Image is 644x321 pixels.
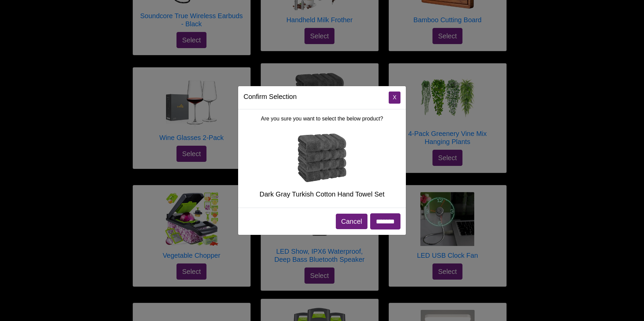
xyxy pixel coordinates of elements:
[244,92,297,102] h5: Confirm Selection
[238,109,406,208] div: Are you sure you want to select the below product?
[336,214,367,229] button: Cancel
[295,131,349,185] img: Dark Gray Turkish Cotton Hand Towel Set
[389,92,400,104] button: Close
[244,190,400,198] h5: Dark Gray Turkish Cotton Hand Towel Set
